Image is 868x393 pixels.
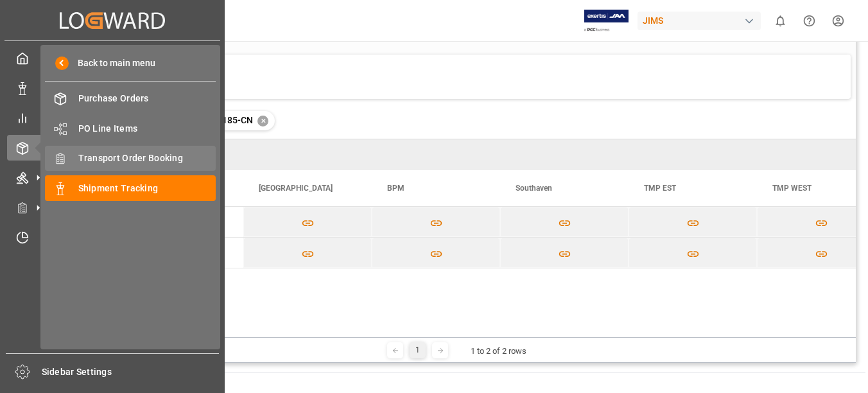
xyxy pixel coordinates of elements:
a: PO Line Items [45,116,216,141]
span: Back to main menu [69,57,155,70]
span: Transport Order Booking [78,152,216,165]
div: ✕ [257,116,268,127]
span: [GEOGRAPHIC_DATA] [259,184,333,193]
span: Sidebar Settings [42,365,220,379]
span: TMP WEST [772,184,812,193]
a: Purchase Orders [45,86,216,111]
span: Purchase Orders [78,92,216,105]
span: BPM [387,184,404,193]
a: Shipment Tracking [45,175,216,200]
span: Shipment Tracking [78,182,216,195]
a: Data Management [7,75,218,100]
img: Exertis%20JAM%20-%20Email%20Logo.jpg_1722504956.jpg [584,10,629,32]
a: Transport Order Booking [45,146,216,171]
div: 1 [410,342,426,358]
span: TMP EST [644,184,676,193]
span: Southaven [516,184,552,193]
button: Help Center [795,6,824,35]
a: My Cockpit [7,46,218,71]
div: 1 to 2 of 2 rows [471,345,526,358]
div: JIMS [638,12,761,30]
span: PO Line Items [78,122,216,135]
button: show 0 new notifications [766,6,795,35]
a: Timeslot Management V2 [7,225,218,250]
span: 77-10185-CN [198,115,253,125]
button: JIMS [638,8,766,33]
